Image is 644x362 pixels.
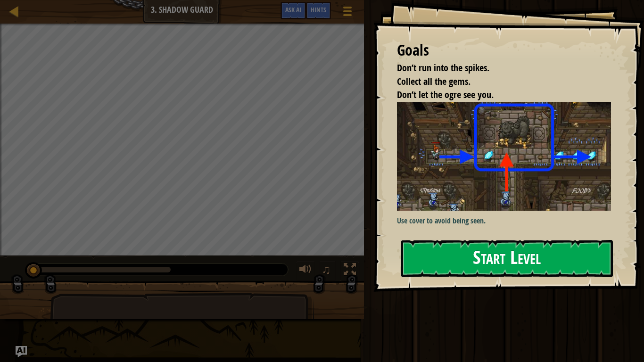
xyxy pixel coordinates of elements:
button: Toggle fullscreen [340,261,359,280]
button: Ask AI [281,2,306,19]
span: Ask AI [285,5,301,14]
li: Don’t run into the spikes. [385,61,609,75]
img: Shadow guard [397,102,611,211]
span: Collect all the gems. [397,75,471,88]
span: Don’t run into the spikes. [397,61,489,74]
span: Hints [311,5,326,14]
span: ♫ [322,263,331,277]
button: Start Level [401,240,613,277]
li: Don’t let the ogre see you. [385,88,609,102]
li: Collect all the gems. [385,75,609,89]
p: Use cover to avoid being seen. [397,215,611,226]
span: Don’t let the ogre see you. [397,88,494,101]
button: ♫ [320,261,336,280]
div: Goals [397,40,611,61]
button: Ask AI [16,346,27,357]
button: Show game menu [336,2,359,24]
button: Adjust volume [296,261,315,280]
